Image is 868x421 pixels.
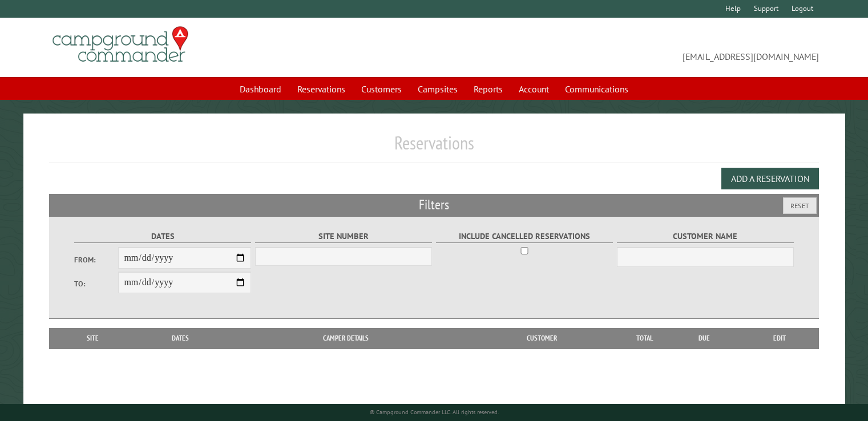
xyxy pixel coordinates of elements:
a: Communications [558,78,635,100]
a: Dashboard [233,78,288,100]
th: Dates [131,328,230,349]
a: Customers [354,78,409,100]
h1: Reservations [49,132,819,163]
label: To: [74,278,119,289]
button: Reset [783,197,817,214]
a: Reports [467,78,510,100]
th: Camper Details [230,328,462,349]
a: Account [512,78,556,100]
label: From: [74,254,119,265]
small: © Campground Commander LLC. All rights reserved. [370,408,499,416]
label: Include Cancelled Reservations [436,230,613,243]
a: Reservations [290,78,352,100]
label: Dates [74,230,252,243]
th: Customer [462,328,622,349]
th: Total [622,328,668,349]
th: Edit [741,328,819,349]
th: Due [668,328,741,349]
th: Site [55,328,131,349]
h2: Filters [49,194,819,216]
a: Campsites [411,78,465,100]
span: [EMAIL_ADDRESS][DOMAIN_NAME] [434,31,819,63]
img: Campground Commander [49,22,192,67]
label: Customer Name [617,230,794,243]
label: Site Number [255,230,433,243]
button: Add a Reservation [721,168,819,189]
